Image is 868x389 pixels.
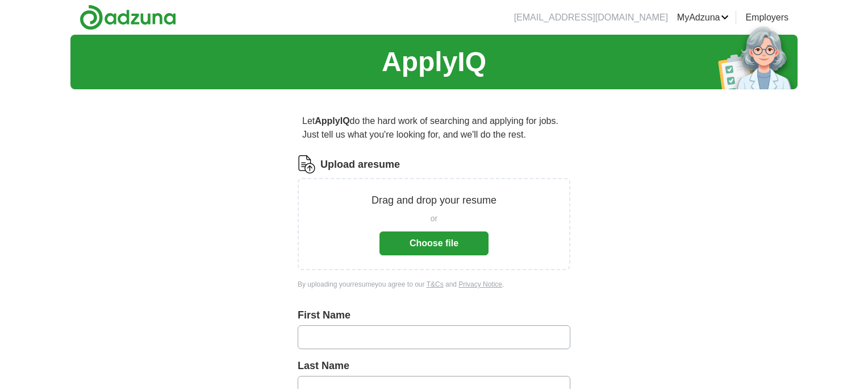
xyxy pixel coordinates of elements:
[320,157,400,172] label: Upload a resume
[298,308,570,323] label: First Name
[431,213,437,225] span: or
[298,358,570,374] label: Last Name
[379,231,489,255] button: Choose file
[677,11,729,24] a: MyAdzuna
[427,280,444,288] a: T&Cs
[298,279,570,289] div: By uploading your resume you agree to our and .
[298,155,316,173] img: CV Icon
[372,193,496,208] p: Drag and drop your resume
[458,280,502,288] a: Privacy Notice
[745,11,788,24] a: Employers
[514,11,668,24] li: [EMAIL_ADDRESS][DOMAIN_NAME]
[298,110,570,146] p: Let do the hard work of searching and applying for jobs. Just tell us what you're looking for, an...
[315,116,349,126] strong: ApplyIQ
[80,5,176,30] img: Adzuna logo
[382,42,486,82] h1: ApplyIQ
